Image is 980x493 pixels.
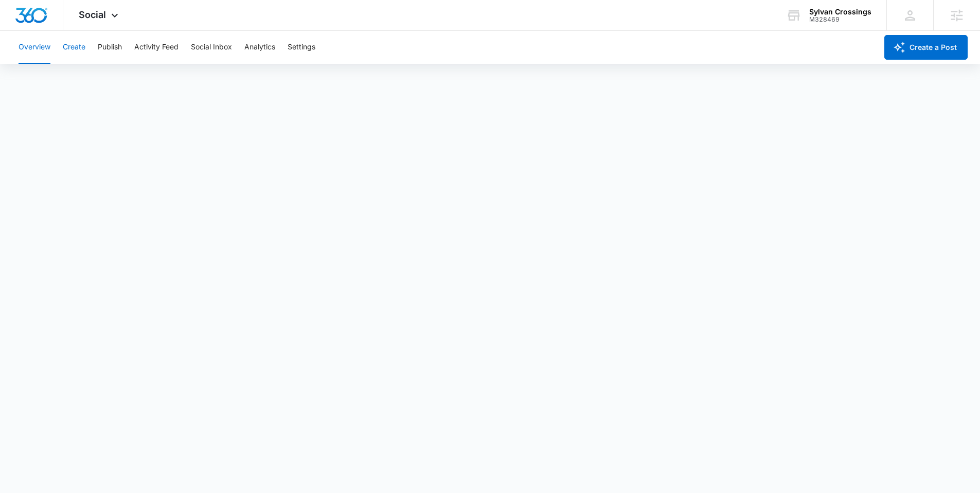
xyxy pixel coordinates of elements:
button: Create [63,31,85,64]
button: Settings [288,31,315,64]
div: account id [809,16,871,23]
button: Publish [98,31,122,64]
button: Create a Post [884,35,968,60]
button: Activity Feed [134,31,179,64]
button: Analytics [244,31,275,64]
span: Social [79,9,106,20]
button: Social Inbox [191,31,232,64]
button: Overview [19,31,50,64]
div: account name [809,8,871,16]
